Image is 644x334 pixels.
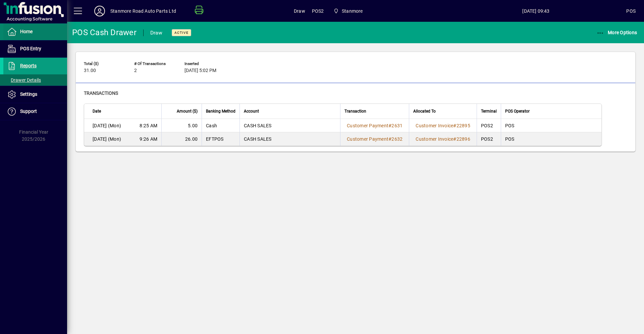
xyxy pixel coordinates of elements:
span: Amount ($) [177,108,198,115]
span: [DATE] 5:02 PM [184,68,216,73]
span: 2631 [391,123,402,128]
span: 31.00 [84,68,96,73]
span: # of Transactions [134,62,174,66]
span: # [453,136,456,142]
a: Customer Payment#2632 [344,135,405,143]
td: 5.00 [161,119,202,132]
span: Banking Method [206,108,235,115]
span: Account [244,108,259,115]
a: Drawer Details [3,74,67,86]
span: Stanmore [342,6,363,16]
button: More Options [595,26,639,39]
a: Settings [3,86,67,103]
a: Customer Invoice#22896 [413,135,473,143]
span: 2632 [391,136,402,142]
a: Support [3,103,67,120]
span: Reports [20,63,37,68]
span: Customer Payment [347,136,388,142]
td: POS [501,119,601,132]
span: Inserted [184,62,225,66]
span: # [388,123,391,128]
span: Terminal [481,108,497,115]
span: Total ($) [84,62,124,66]
span: Settings [20,91,37,97]
td: POS2 [477,132,501,146]
div: POS Cash Drawer [72,27,137,38]
span: Allocated To [413,108,436,115]
span: Transactions [84,90,118,96]
span: POS2 [312,6,324,16]
td: CASH SALES [239,132,340,146]
span: 22896 [457,136,470,142]
span: # [388,136,391,142]
span: Customer Invoice [416,136,453,142]
td: POS2 [477,119,501,132]
span: Date [93,108,101,115]
a: Customer Payment#2631 [344,122,405,129]
span: Home [20,29,33,34]
a: Home [3,23,67,40]
span: Stanmore [331,5,366,17]
div: POS [626,6,636,16]
span: [DATE] (Mon) [93,136,121,142]
td: Cash [202,119,239,132]
td: 26.00 [161,132,202,146]
a: POS Entry [3,41,67,57]
span: Customer Payment [347,123,388,128]
span: POS Operator [505,108,530,115]
span: 22895 [457,123,470,128]
span: 9:26 AM [140,136,157,142]
span: # [453,123,456,128]
span: POS Entry [20,46,41,51]
span: Active [174,30,189,35]
span: [DATE] 09:43 [445,6,626,16]
span: [DATE] (Mon) [93,122,121,129]
span: 2 [134,68,137,73]
span: More Options [596,30,637,35]
button: Profile [89,5,110,17]
a: Customer Invoice#22895 [413,122,473,129]
td: CASH SALES [239,119,340,132]
div: Stanmore Road Auto Parts Ltd [110,6,176,16]
span: Draw [294,6,305,16]
span: 8:25 AM [140,122,157,129]
span: Customer Invoice [416,123,453,128]
td: POS [501,132,601,146]
td: EFTPOS [202,132,239,146]
span: Transaction [344,108,366,115]
span: Support [20,109,37,114]
span: Drawer Details [7,77,41,83]
div: Draw [150,27,162,38]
